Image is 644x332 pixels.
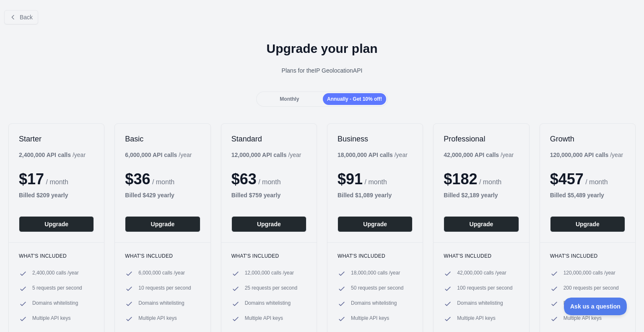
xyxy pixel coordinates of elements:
[564,298,627,315] iframe: Toggle Customer Support
[550,134,625,144] h2: Growth
[444,134,519,144] h2: Professional
[550,152,609,158] b: 120,000,000 API calls
[231,134,306,144] h2: Standard
[231,151,301,159] div: / year
[444,152,499,158] b: 42,000,000 API calls
[444,151,514,159] div: / year
[231,152,287,158] b: 12,000,000 API calls
[338,134,413,144] h2: Business
[338,152,393,158] b: 18,000,000 API calls
[338,170,363,188] span: $ 91
[550,151,623,159] div: / year
[444,170,477,188] span: $ 182
[231,170,257,188] span: $ 63
[338,151,408,159] div: / year
[550,170,584,188] span: $ 457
